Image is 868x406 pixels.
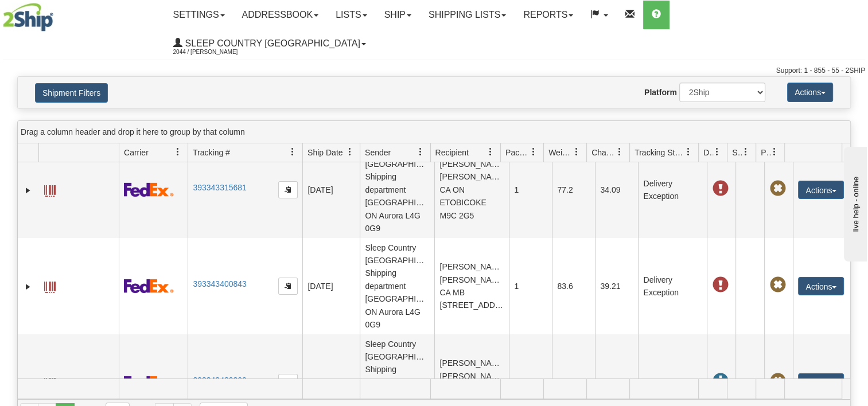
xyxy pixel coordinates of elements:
a: Tracking # filter column settings [283,142,302,162]
a: Settings [165,1,233,29]
td: [DATE] [302,142,360,238]
span: Tracking Status [635,147,684,158]
span: Carrier [124,147,149,158]
span: Charge [591,147,616,158]
td: Sleep Country [GEOGRAPHIC_DATA] Shipping department [GEOGRAPHIC_DATA] ON Aurora L4G 0G9 [360,238,434,334]
span: 2044 / [PERSON_NAME] [173,46,259,58]
a: Expand [22,185,34,196]
td: 34.09 [595,142,638,238]
td: Delivery Exception [638,238,707,334]
a: Expand [22,281,34,292]
td: 1 [509,238,552,334]
button: Actions [798,277,844,295]
span: Sender [365,147,391,158]
td: 83.6 [552,238,595,334]
span: Weight [548,147,573,158]
button: Copy to clipboard [278,278,298,295]
a: 393343489300 [193,376,246,385]
a: Recipient filter column settings [481,142,500,162]
a: Weight filter column settings [567,142,586,162]
span: Recipient [435,147,469,158]
a: 393343400843 [193,279,246,288]
div: live help - online [9,10,106,18]
td: 1 [509,142,552,238]
a: Carrier filter column settings [168,142,188,162]
span: Pickup Not Assigned [769,277,785,293]
span: Pickup Status [761,147,770,158]
span: Tracking # [193,147,230,158]
button: Copy to clipboard [278,374,298,391]
a: Delivery Status filter column settings [707,142,727,162]
a: Label [44,373,56,391]
a: Addressbook [233,1,328,29]
span: Pickup Not Assigned [769,373,785,389]
button: Actions [787,83,833,102]
span: Ship Date [308,147,342,158]
a: Ship [376,1,420,29]
td: 39.21 [595,238,638,334]
div: grid grouping header [18,121,850,143]
a: Charge filter column settings [610,142,629,162]
span: Delivery Exception [712,277,728,293]
button: Actions [798,373,844,392]
a: Tracking Status filter column settings [679,142,698,162]
div: Support: 1 - 855 - 55 - 2SHIP [3,66,865,76]
img: 2 - FedEx Express® [124,376,174,390]
label: Platform [644,87,677,98]
a: 393343315681 [193,183,246,192]
td: 77.2 [552,142,595,238]
img: 2 - FedEx Express® [124,182,174,197]
span: Pickup Not Assigned [769,181,785,197]
a: Sender filter column settings [411,142,430,162]
img: 2 - FedEx Express® [124,279,174,293]
a: Shipment Issues filter column settings [736,142,756,162]
img: logo2044.jpg [3,3,53,32]
a: Label [44,276,56,295]
a: Sleep Country [GEOGRAPHIC_DATA] 2044 / [PERSON_NAME] [165,29,375,58]
td: Sleep Country [GEOGRAPHIC_DATA] Shipping department [GEOGRAPHIC_DATA] ON Aurora L4G 0G9 [360,142,434,238]
button: Shipment Filters [35,83,108,103]
button: Copy to clipboard [278,181,298,198]
td: [PERSON_NAME] [PERSON_NAME] CA MB [STREET_ADDRESS] [434,238,509,334]
a: Reports [515,1,582,29]
a: Pickup Status filter column settings [765,142,784,162]
a: Lists [327,1,375,29]
a: Shipping lists [420,1,515,29]
span: In Transit [712,373,728,389]
span: Shipment Issues [732,147,742,158]
span: Packages [505,147,530,158]
iframe: chat widget [842,145,867,261]
td: [DATE] [302,238,360,334]
td: [PERSON_NAME] [PERSON_NAME] CA ON ETOBICOKE M9C 2G5 [434,142,509,238]
button: Actions [798,181,844,199]
td: Delivery Exception [638,142,707,238]
span: Delivery Exception [712,181,728,197]
a: Label [44,180,56,198]
a: Ship Date filter column settings [340,142,360,162]
span: Delivery Status [703,147,713,158]
span: Sleep Country [GEOGRAPHIC_DATA] [182,38,360,48]
a: Packages filter column settings [524,142,543,162]
a: Expand [22,377,34,389]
